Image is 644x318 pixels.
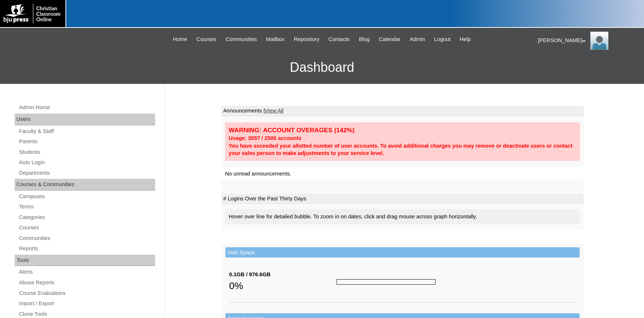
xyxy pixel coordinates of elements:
[18,202,155,211] a: Terms
[15,255,155,266] div: Tools
[221,106,584,116] td: Announcements |
[15,114,155,125] div: Users
[410,35,425,44] span: Admin
[15,179,155,191] div: Courses & Communities
[18,137,155,146] a: Parents
[18,148,155,157] a: Students
[359,35,370,44] span: Blog
[18,158,155,167] a: Auto Login
[460,35,471,44] span: Help
[225,247,580,258] td: Disk Space
[379,35,400,44] span: Calendar
[18,244,155,253] a: Reports
[375,35,404,44] a: Calendar
[329,35,350,44] span: Contacts
[4,51,640,84] h3: Dashboard
[456,35,474,44] a: Help
[221,167,584,181] td: No unread announcements.
[590,32,609,50] img: Karen Lawton
[406,35,429,44] a: Admin
[262,35,288,44] a: Mailbox
[173,35,187,44] span: Home
[229,271,337,278] div: 0.1GB / 976.6GB
[266,35,285,44] span: Mailbox
[225,209,580,224] div: Hover over line for detailed bubble. To zoom in on dates, click and drag mouse across graph horiz...
[18,267,155,277] a: Alerts
[18,299,155,308] a: Import / Export
[18,103,155,112] a: Admin Home
[222,35,261,44] a: Communities
[193,35,220,44] a: Courses
[18,223,155,232] a: Courses
[18,192,155,201] a: Campuses
[221,194,584,204] td: # Logins Over the Past Thirty Days
[229,142,576,157] div: You have exceeded your allotted number of user accounts. To avoid additional charges you may remo...
[434,35,450,44] span: Logout
[430,35,454,44] a: Logout
[18,234,155,243] a: Communities
[229,278,337,293] div: 0%
[355,35,373,44] a: Blog
[265,108,284,114] a: View All
[225,35,257,44] span: Communities
[18,213,155,222] a: Categories
[294,35,319,44] span: Repository
[18,289,155,298] a: Course Evaluations
[18,278,155,287] a: Abuse Reports
[18,169,155,178] a: Departments
[538,32,637,50] div: [PERSON_NAME]
[229,126,576,134] div: WARNING: ACCOUNT OVERAGES (142%)
[290,35,323,44] a: Repository
[169,35,191,44] a: Home
[229,135,302,141] strong: Usage: 3557 / 2500 accounts
[196,35,217,44] span: Courses
[4,4,62,23] img: logo-white.png
[18,127,155,136] a: Faculty & Staff
[325,35,353,44] a: Contacts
